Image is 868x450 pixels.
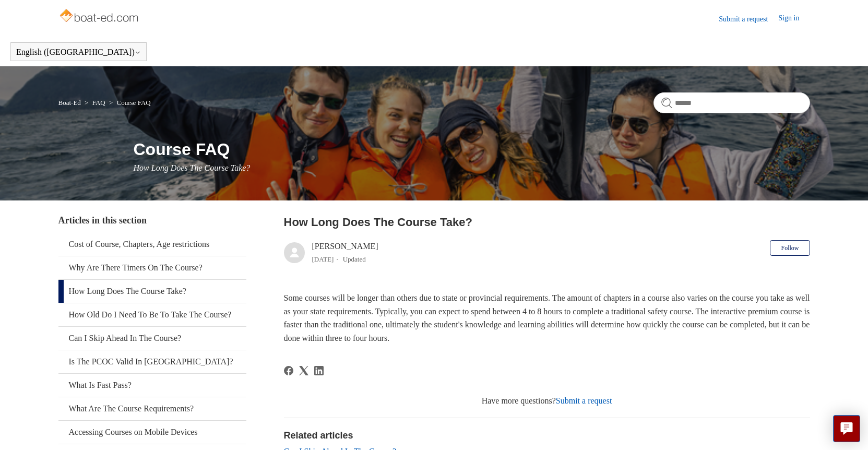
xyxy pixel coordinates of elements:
a: What Is Fast Pass? [58,374,246,397]
input: Search [653,92,810,113]
button: Follow Article [770,240,810,256]
h2: Related articles [284,429,810,443]
div: [PERSON_NAME] [312,240,378,265]
a: LinkedIn [314,366,324,375]
a: FAQ [92,99,105,106]
a: Facebook [284,366,293,375]
a: Can I Skip Ahead In The Course? [58,327,246,350]
button: Live chat [833,415,860,442]
div: Have more questions? [284,395,810,407]
a: Boat-Ed [58,99,81,106]
li: Boat-Ed [58,99,83,106]
p: Some courses will be longer than others due to state or provincial requirements. The amount of ch... [284,291,810,345]
a: Sign in [778,13,810,25]
time: 03/21/2024, 11:28 [312,255,334,263]
svg: Share this page on Facebook [284,366,293,375]
a: Is The PCOC Valid In [GEOGRAPHIC_DATA]? [58,350,246,373]
a: How Old Do I Need To Be To Take The Course? [58,303,246,326]
svg: Share this page on X Corp [299,366,308,375]
li: Updated [343,255,366,263]
svg: Share this page on LinkedIn [314,366,324,375]
h2: How Long Does The Course Take? [284,214,810,231]
li: FAQ [82,99,107,106]
img: Boat-Ed Help Center home page [58,6,141,27]
a: Cost of Course, Chapters, Age restrictions [58,233,246,256]
a: Submit a request [719,14,778,25]
a: What Are The Course Requirements? [58,397,246,420]
a: How Long Does The Course Take? [58,280,246,303]
span: Articles in this section [58,215,147,226]
h1: Course FAQ [134,137,810,162]
a: Submit a request [556,396,612,405]
button: English ([GEOGRAPHIC_DATA]) [16,48,141,57]
a: Why Are There Timers On The Course? [58,256,246,279]
a: Course FAQ [117,99,151,106]
a: Accessing Courses on Mobile Devices [58,421,246,444]
a: X Corp [299,366,308,375]
span: How Long Does The Course Take? [134,163,251,172]
li: Course FAQ [107,99,151,106]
